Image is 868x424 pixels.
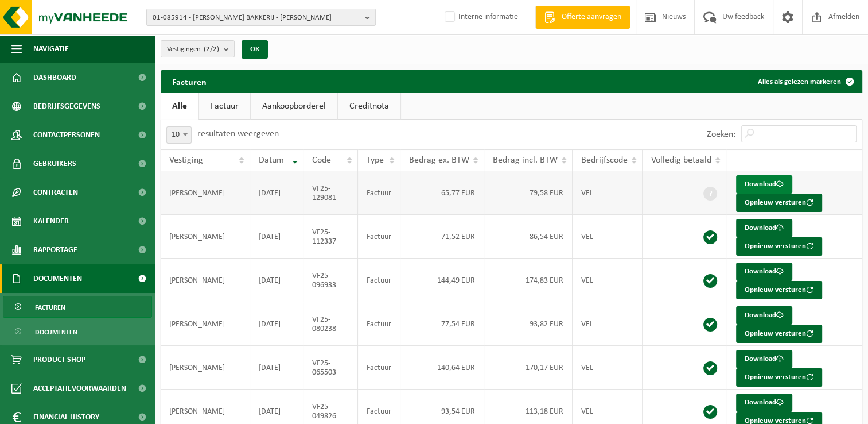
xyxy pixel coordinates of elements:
td: Factuur [358,171,400,215]
td: [DATE] [250,215,303,259]
span: 10 [166,126,192,144]
td: [DATE] [250,171,303,215]
td: 79,58 EUR [484,171,573,215]
td: VEL [573,171,643,215]
td: Factuur [358,215,400,259]
td: 71,52 EUR [400,215,484,259]
button: Opnieuw versturen [736,281,822,299]
span: Documenten [35,321,77,343]
span: Facturen [35,296,65,318]
td: 144,49 EUR [400,259,484,302]
button: Vestigingen(2/2) [161,40,235,57]
td: VF25-065503 [303,346,359,390]
span: Contracten [33,178,78,207]
a: Facturen [3,296,152,318]
span: Acceptatievoorwaarden [33,374,126,403]
span: 10 [167,127,191,143]
span: Gebruikers [33,149,76,178]
td: 140,64 EUR [400,346,484,390]
span: Volledig betaald [651,156,711,165]
a: Documenten [3,321,152,342]
button: OK [242,40,268,59]
a: Creditnota [338,93,400,120]
span: Rapportage [33,236,77,264]
button: Opnieuw versturen [736,325,822,343]
td: VF25-096933 [303,259,359,302]
a: Download [736,350,792,368]
td: 170,17 EUR [484,346,573,390]
a: Download [736,306,792,325]
span: Documenten [33,264,82,293]
td: [PERSON_NAME] [161,215,250,259]
span: Product Shop [33,345,85,374]
span: Dashboard [33,63,76,92]
td: Factuur [358,302,400,346]
h2: Facturen [161,70,218,92]
span: Bedrag incl. BTW [493,156,558,165]
span: Datum [259,156,284,165]
span: Vestigingen [167,41,219,58]
span: Bedrag ex. BTW [409,156,469,165]
td: 93,82 EUR [484,302,573,346]
td: VF25-129081 [303,171,359,215]
button: 01-085914 - [PERSON_NAME] BAKKERIJ - [PERSON_NAME] [146,9,376,26]
span: Navigatie [33,34,69,63]
td: [PERSON_NAME] [161,171,250,215]
td: [DATE] [250,346,303,390]
td: [DATE] [250,302,303,346]
span: Bedrijfsgegevens [33,92,100,121]
td: Factuur [358,259,400,302]
span: Offerte aanvragen [559,11,624,23]
span: Bedrijfscode [581,156,628,165]
td: Factuur [358,346,400,390]
td: [PERSON_NAME] [161,346,250,390]
button: Opnieuw versturen [736,368,822,387]
td: VF25-080238 [303,302,359,346]
td: VEL [573,215,643,259]
a: Download [736,394,792,412]
a: Download [736,175,792,194]
td: [PERSON_NAME] [161,302,250,346]
a: Factuur [199,93,250,120]
label: Zoeken: [707,130,735,139]
button: Alles als gelezen markeren [749,70,861,93]
button: Opnieuw versturen [736,237,822,256]
span: Kalender [33,207,69,236]
td: [PERSON_NAME] [161,259,250,302]
td: VEL [573,259,643,302]
td: VF25-112337 [303,215,359,259]
a: Aankoopborderel [251,93,337,120]
td: [DATE] [250,259,303,302]
td: 174,83 EUR [484,259,573,302]
a: Download [736,219,792,237]
span: Contactpersonen [33,121,100,149]
td: 65,77 EUR [400,171,484,215]
span: 01-085914 - [PERSON_NAME] BAKKERIJ - [PERSON_NAME] [153,9,360,26]
td: 86,54 EUR [484,215,573,259]
td: VEL [573,346,643,390]
span: Type [367,156,384,165]
td: 77,54 EUR [400,302,484,346]
a: Download [736,263,792,281]
td: VEL [573,302,643,346]
a: Alle [161,93,198,120]
button: Opnieuw versturen [736,194,822,212]
span: Code [312,156,331,165]
label: resultaten weergeven [197,129,279,138]
span: Vestiging [169,156,203,165]
count: (2/2) [204,45,219,53]
label: Interne informatie [442,9,518,26]
a: Offerte aanvragen [535,6,630,29]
